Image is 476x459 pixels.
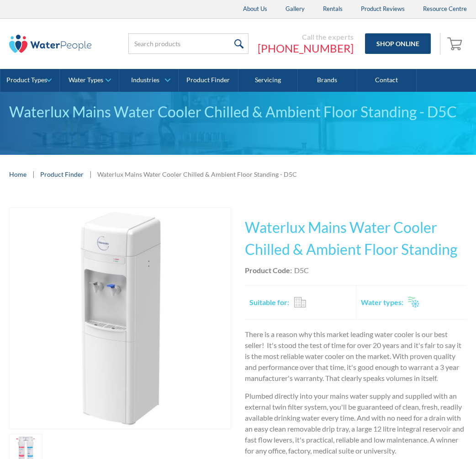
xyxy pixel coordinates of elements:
p: There is a reason why this market leading water cooler is our best seller! It's stood the test of... [245,329,467,384]
div: Industries [131,76,159,84]
a: Industries [119,69,178,92]
div: Water Types [69,76,103,84]
div: Waterlux Mains Water Cooler Chilled & Ambient Floor Standing - D5C [9,101,467,123]
a: Open empty cart [445,33,467,55]
a: Product Finder [179,69,238,92]
h2: Suitable for: [249,297,289,308]
a: [PHONE_NUMBER] [258,42,354,55]
div: Product Types [6,76,47,84]
div: | [31,169,36,179]
a: Home [9,169,26,179]
a: Water Types [60,69,119,92]
div: Call the experts [258,32,354,42]
a: Product Finder [40,169,84,179]
a: Servicing [238,69,298,92]
a: Contact [357,69,417,92]
strong: Product Code: [245,266,292,274]
a: Brands [298,69,357,92]
p: Plumbed directly into your mains water supply and supplied with an external twin filter system, y... [245,390,467,456]
div: | [88,169,93,179]
a: Product Types [0,69,59,92]
div: D5C [294,265,309,276]
img: Waterlux Mains Water Cooler Chilled & Ambient Floor Standing - D5C [10,208,231,429]
img: The Water People [9,35,91,53]
div: Waterlux Mains Water Cooler Chilled & Ambient Floor Standing - D5C [97,169,297,179]
h1: Waterlux Mains Water Cooler Chilled & Ambient Floor Standing [245,216,467,260]
h2: Water types: [361,297,403,308]
img: shopping cart [447,36,465,51]
a: Shop Online [365,33,431,54]
input: Search products [128,33,249,54]
a: open lightbox [9,207,231,429]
